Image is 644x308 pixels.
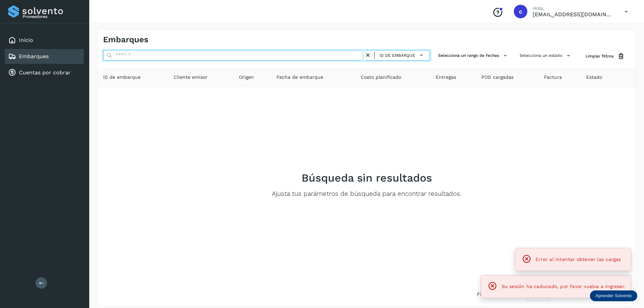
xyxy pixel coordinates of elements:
[477,291,521,298] span: Filtros por página :
[517,50,575,61] button: Selecciona un estado
[277,74,323,81] span: Fecha de embarque
[23,14,81,19] p: Proveedores
[595,293,632,299] p: Aprender Solvento
[19,53,49,60] a: Embarques
[533,11,614,18] p: cuentasespeciales8_met@castores.com.mx
[103,74,141,81] span: ID de embarque
[590,290,637,301] div: Aprender Solvento
[436,74,456,81] span: Entregas
[103,35,148,45] h4: Embarques
[174,74,208,81] span: Cliente emisor
[379,52,415,58] span: ID de embarque
[535,257,621,262] span: Error al intentar obtener las cargas
[5,65,84,80] div: Cuentas por cobrar
[19,69,71,76] a: Cuentas por cobrar
[481,74,514,81] span: POD cargadas
[239,74,254,81] span: Origen
[19,37,33,43] a: Inicio
[586,53,614,59] span: Limpiar filtros
[5,49,84,64] div: Embarques
[533,5,614,11] p: Hola,
[361,74,401,81] span: Costo planificado
[580,50,630,63] button: Limpiar filtros
[5,33,84,48] div: Inicio
[544,74,562,81] span: Factura
[272,190,461,198] p: Ajusta tus parámetros de búsqueda para encontrar resultados.
[502,284,625,289] span: Su sesión ha caducado, por favor vuelva a ingresar.
[377,50,427,60] button: ID de embarque
[586,74,602,81] span: Estado
[435,50,511,61] button: Selecciona un rango de fechas
[302,171,432,184] h2: Búsqueda sin resultados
